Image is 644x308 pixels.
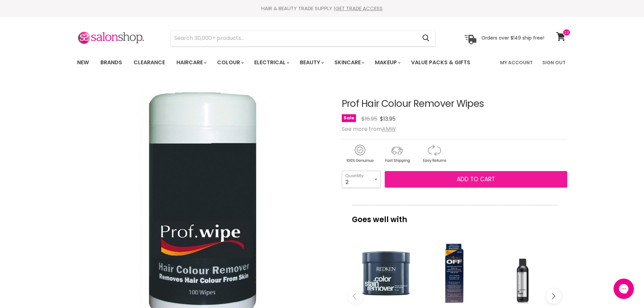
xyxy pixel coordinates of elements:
img: returns.gif [416,143,452,164]
span: Add to cart [457,175,495,183]
a: Makeup [370,55,405,70]
a: AMW [382,125,396,133]
button: Search [417,30,435,46]
a: Beauty [295,55,328,70]
p: Orders over $149 ship free! [481,35,544,41]
a: Skincare [329,55,368,70]
a: Sign Out [538,55,570,70]
span: Sale [342,114,356,122]
span: $13.95 [380,115,396,123]
img: genuine.gif [342,143,378,164]
h1: Prof Hair Colour Remover Wipes [342,99,567,109]
a: My Account [496,55,537,70]
iframe: Gorgias live chat messenger [610,276,637,301]
span: $16.95 [361,115,377,123]
p: Goes well with [352,205,557,227]
a: Haircare [171,55,211,70]
form: Product [170,30,435,46]
button: Add to cart [385,171,567,188]
a: GET TRADE ACCESS [335,5,383,12]
a: New [72,55,94,70]
a: Electrical [249,55,293,70]
a: Clearance [128,55,170,70]
img: shipping.gif [379,143,415,164]
select: Quantity [342,171,381,188]
a: Value Packs & Gifts [406,55,475,70]
ul: Main menu [72,53,486,72]
a: Colour [212,55,248,70]
div: HAIR & BEAUTY TRADE SUPPLY | [69,5,576,12]
span: See more from [342,125,396,133]
nav: Main [69,53,576,72]
a: Brands [95,55,127,70]
input: Search [171,30,417,46]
